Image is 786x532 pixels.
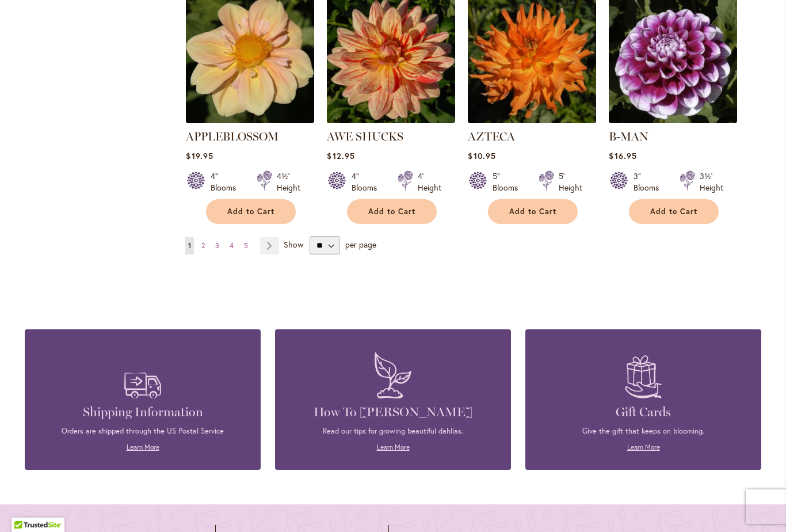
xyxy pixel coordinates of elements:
div: 4' Height [418,170,441,193]
p: Give the gift that keeps on blooming. [543,426,744,436]
a: 4 [227,237,236,254]
span: 4 [230,241,234,250]
a: AWE SHUCKS [327,115,455,126]
p: Orders are shipped through the US Postal Service [42,426,243,436]
a: AZTECA [468,115,596,126]
div: 3½' Height [700,170,723,193]
span: per page [345,239,376,250]
div: 4" Blooms [211,170,243,193]
span: Add to Cart [650,207,697,216]
span: 1 [188,241,191,250]
h4: How To [PERSON_NAME] [292,404,494,420]
div: 3" Blooms [634,170,666,193]
a: Learn More [627,443,660,451]
iframe: Launch Accessibility Center [9,491,41,523]
h4: Gift Cards [543,404,744,420]
button: Add to Cart [347,199,437,224]
button: Add to Cart [629,199,719,224]
a: AWE SHUCKS [327,130,403,143]
span: $12.95 [327,150,354,161]
span: $16.95 [609,150,636,161]
div: 4½' Height [277,170,300,193]
span: Add to Cart [368,207,415,216]
span: $10.95 [468,150,495,161]
a: B-MAN [609,115,737,126]
a: 3 [212,237,222,254]
div: 4" Blooms [352,170,384,193]
span: Add to Cart [227,207,274,216]
span: 2 [201,241,205,250]
span: Add to Cart [509,207,556,216]
a: AZTECA [468,130,515,143]
p: Read our tips for growing beautiful dahlias. [292,426,494,436]
button: Add to Cart [488,199,578,224]
a: APPLEBLOSSOM [186,130,278,143]
span: Show [284,239,303,250]
div: 5" Blooms [493,170,525,193]
a: 2 [199,237,208,254]
a: Learn More [377,443,410,451]
div: 5' Height [559,170,582,193]
a: Learn More [127,443,159,451]
h4: Shipping Information [42,404,243,420]
span: $19.95 [186,150,213,161]
a: APPLEBLOSSOM [186,115,314,126]
button: Add to Cart [206,199,296,224]
a: B-MAN [609,130,648,143]
span: 5 [244,241,248,250]
span: 3 [215,241,219,250]
a: 5 [241,237,251,254]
